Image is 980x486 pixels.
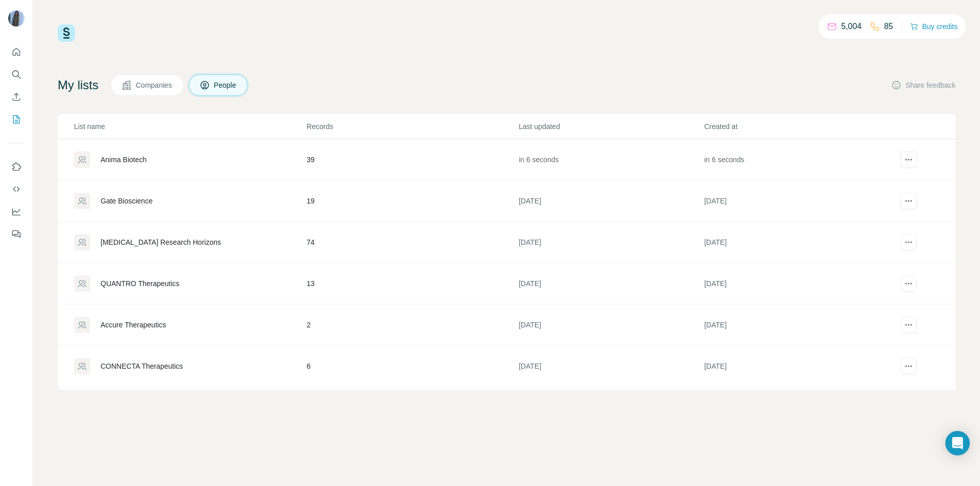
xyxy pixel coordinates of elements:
[704,346,889,387] td: [DATE]
[101,155,146,165] div: Anima Biotech
[74,121,306,132] p: List name
[58,77,99,93] h4: My lists
[8,202,24,221] button: Dashboard
[704,304,889,346] td: [DATE]
[704,121,889,132] p: Created at
[518,139,703,181] td: in 6 seconds
[900,151,917,168] button: actions
[900,358,917,374] button: actions
[518,346,703,387] td: [DATE]
[136,80,173,90] span: Companies
[101,320,166,330] div: Accure Therapeutics
[518,263,703,304] td: [DATE]
[8,10,24,27] img: Avatar
[900,317,917,333] button: actions
[8,43,24,61] button: Quick start
[8,225,24,243] button: Feedback
[900,275,917,292] button: actions
[58,24,75,42] img: Surfe Logo
[306,222,518,263] td: 74
[900,234,917,250] button: actions
[518,181,703,222] td: [DATE]
[704,263,889,304] td: [DATE]
[8,88,24,106] button: Enrich CSV
[704,181,889,222] td: [DATE]
[214,80,237,90] span: People
[518,387,703,428] td: [DATE]
[306,304,518,346] td: 2
[306,263,518,304] td: 13
[306,387,518,428] td: 600
[8,110,24,129] button: My lists
[704,139,889,181] td: in 6 seconds
[101,361,183,371] div: CONNECTA Therapeutics
[307,121,518,132] p: Records
[891,80,955,90] button: Share feedback
[841,20,862,33] p: 5,004
[8,180,24,198] button: Use Surfe API
[884,20,893,33] p: 85
[101,196,153,206] div: Gate Bioscience
[306,181,518,222] td: 19
[519,121,703,132] p: Last updated
[306,139,518,181] td: 39
[101,237,221,247] div: [MEDICAL_DATA] Research Horizons
[704,222,889,263] td: [DATE]
[910,19,958,34] button: Buy credits
[8,158,24,176] button: Use Surfe on LinkedIn
[900,193,917,209] button: actions
[945,431,970,455] div: Open Intercom Messenger
[8,65,24,84] button: Search
[306,346,518,387] td: 6
[518,304,703,346] td: [DATE]
[704,387,889,428] td: [DATE]
[101,278,180,289] div: QUANTRO Therapeutics
[518,222,703,263] td: [DATE]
